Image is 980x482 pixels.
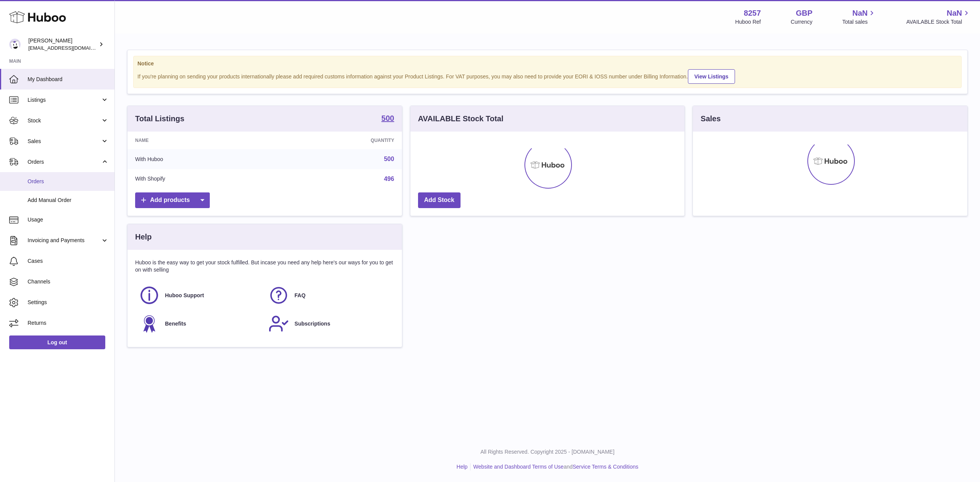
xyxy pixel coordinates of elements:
[842,18,876,26] span: Total sales
[28,278,109,285] span: Channels
[294,292,305,299] span: FAQ
[28,138,101,145] span: Sales
[470,463,638,471] li: and
[381,114,394,122] strong: 500
[791,18,813,26] div: Currency
[688,69,735,84] a: View Listings
[137,68,957,84] div: If you're planning on sending your products internationally please add required customs informati...
[906,18,971,26] span: AVAILABLE Stock Total
[28,117,101,124] span: Stock
[294,320,330,327] span: Subscriptions
[135,259,394,274] p: Huboo is the easy way to get your stock fulfilled. But incase you need any help here's our ways f...
[796,8,812,18] strong: GBP
[28,257,109,265] span: Cases
[852,8,867,18] span: NaN
[28,216,109,223] span: Usage
[127,132,275,149] th: Name
[268,285,390,306] a: FAQ
[744,8,761,18] strong: 8257
[381,114,394,124] a: 500
[165,320,186,327] span: Benefits
[127,169,275,189] td: With Shopify
[9,39,21,50] img: don@skinsgolf.com
[735,18,761,26] div: Huboo Ref
[28,37,97,52] div: [PERSON_NAME]
[28,299,109,306] span: Settings
[384,156,394,162] a: 500
[275,132,402,149] th: Quantity
[418,114,503,124] h3: AVAILABLE Stock Total
[457,464,468,470] a: Help
[139,313,261,334] a: Benefits
[165,292,204,299] span: Huboo Support
[473,464,563,470] a: Website and Dashboard Terms of Use
[137,60,957,67] strong: Notice
[947,8,962,18] span: NaN
[28,319,109,327] span: Returns
[28,45,113,51] span: [EMAIL_ADDRESS][DOMAIN_NAME]
[139,285,261,306] a: Huboo Support
[135,192,210,208] a: Add products
[28,178,109,185] span: Orders
[28,197,109,204] span: Add Manual Order
[701,114,720,124] h3: Sales
[9,335,105,349] a: Log out
[418,192,461,208] a: Add Stock
[28,237,101,244] span: Invoicing and Payments
[135,232,152,242] h3: Help
[28,96,101,104] span: Listings
[135,114,185,124] h3: Total Listings
[573,464,639,470] a: Service Terms & Conditions
[842,8,876,26] a: NaN Total sales
[121,448,974,456] p: All Rights Reserved. Copyright 2025 - [DOMAIN_NAME]
[28,76,109,83] span: My Dashboard
[384,176,394,182] a: 496
[127,149,275,169] td: With Huboo
[28,158,101,166] span: Orders
[906,8,971,26] a: NaN AVAILABLE Stock Total
[268,313,390,334] a: Subscriptions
